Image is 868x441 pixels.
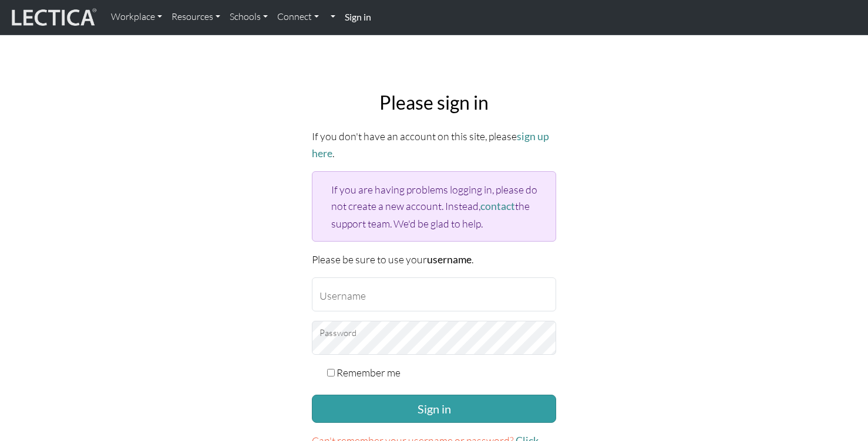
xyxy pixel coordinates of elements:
[167,5,225,29] a: Resources
[427,253,472,266] strong: username
[272,5,324,29] a: Connect
[312,277,556,311] input: Username
[340,5,376,30] a: Sign in
[106,5,167,29] a: Workplace
[345,11,371,22] strong: Sign in
[312,395,556,423] button: Sign in
[225,5,272,29] a: Schools
[312,91,556,114] h2: Please sign in
[9,6,97,29] img: lecticalive
[337,364,401,381] label: Remember me
[312,171,556,241] div: If you are having problems logging in, please do not create a new account. Instead, the support t...
[480,200,515,212] a: contact
[312,128,556,162] p: If you don't have an account on this site, please .
[312,251,556,268] p: Please be sure to use your .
